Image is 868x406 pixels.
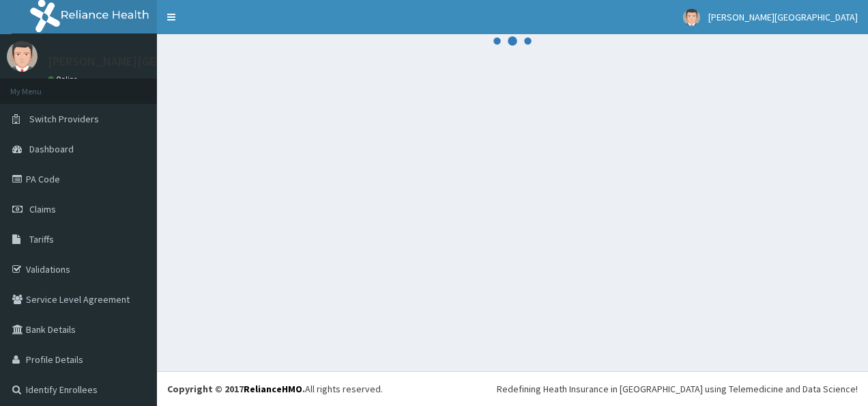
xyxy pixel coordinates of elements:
[29,233,54,245] span: Tariffs
[29,143,74,155] span: Dashboard
[157,371,868,406] footer: All rights reserved.
[29,203,56,215] span: Claims
[492,21,533,62] svg: audio-loading
[167,383,305,395] strong: Copyright © 2017 .
[48,75,81,84] a: Online
[244,383,302,395] a: RelianceHMO
[708,11,858,23] span: [PERSON_NAME][GEOGRAPHIC_DATA]
[48,55,250,68] p: [PERSON_NAME][GEOGRAPHIC_DATA]
[683,9,700,26] img: User Image
[7,41,38,72] img: User Image
[497,382,858,396] div: Redefining Heath Insurance in [GEOGRAPHIC_DATA] using Telemedicine and Data Science!
[29,113,99,125] span: Switch Providers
